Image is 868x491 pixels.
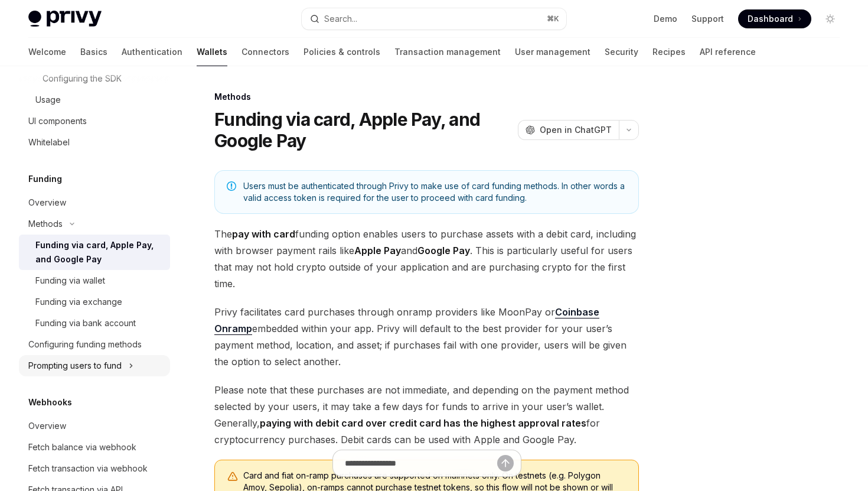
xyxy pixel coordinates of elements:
a: Funding via wallet [19,270,170,291]
a: Fetch transaction via webhook [19,458,170,479]
a: Basics [80,38,107,66]
div: Funding via exchange [35,295,122,309]
div: Funding via wallet [35,274,105,288]
span: The funding option enables users to purchase assets with a debit card, including with browser pay... [214,226,639,292]
button: Send message [497,455,514,472]
a: Funding via exchange [19,291,170,313]
a: Welcome [28,38,66,66]
a: Connectors [242,38,289,66]
a: Policies & controls [304,38,380,66]
span: Users must be authenticated through Privy to make use of card funding methods. In other words a v... [243,180,626,204]
a: Demo [654,13,677,25]
div: Funding via card, Apple Pay, and Google Pay [35,238,163,266]
div: Methods [214,91,639,103]
div: Overview [28,419,66,433]
a: Transaction management [394,38,501,66]
button: Toggle Methods section [19,213,170,235]
h5: Webhooks [28,395,72,409]
div: Funding via bank account [35,316,136,330]
div: Fetch balance via webhook [28,440,136,454]
a: Security [605,38,638,66]
div: Overview [28,196,66,210]
strong: Google Pay [417,245,470,256]
a: Usage [19,89,170,110]
input: Ask a question... [345,450,497,476]
div: Usage [35,93,61,107]
strong: paying with debit card over credit card has the highest approval rates [260,417,586,429]
div: Search... [324,12,357,26]
a: Recipes [652,38,686,66]
a: User management [515,38,590,66]
button: Open search [302,8,566,30]
a: Wallets [197,38,227,66]
a: UI components [19,110,170,132]
span: Privy facilitates card purchases through onramp providers like MoonPay or embedded within your ap... [214,304,639,370]
button: Toggle Prompting users to fund section [19,355,170,376]
span: Open in ChatGPT [540,124,612,136]
a: Funding via card, Apple Pay, and Google Pay [19,235,170,270]
a: Whitelabel [19,132,170,153]
h5: Funding [28,172,62,186]
a: Dashboard [738,9,811,28]
button: Toggle dark mode [821,9,840,28]
h1: Funding via card, Apple Pay, and Google Pay [214,109,513,151]
a: Support [691,13,724,25]
button: Open in ChatGPT [518,120,619,140]
a: Authentication [122,38,182,66]
div: UI components [28,114,87,128]
div: Prompting users to fund [28,359,122,373]
div: Methods [28,217,63,231]
a: Funding via bank account [19,313,170,334]
div: Configuring funding methods [28,337,142,352]
div: Whitelabel [28,135,70,149]
span: Dashboard [748,13,793,25]
span: ⌘ K [547,14,559,24]
strong: pay with card [232,228,295,240]
strong: Apple Pay [354,245,401,256]
img: light logo [28,11,102,27]
a: Configuring funding methods [19,334,170,355]
a: Overview [19,415,170,437]
a: API reference [700,38,756,66]
a: Fetch balance via webhook [19,437,170,458]
div: Fetch transaction via webhook [28,461,148,476]
svg: Note [227,181,236,191]
a: Overview [19,192,170,213]
span: Please note that these purchases are not immediate, and depending on the payment method selected ... [214,382,639,448]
